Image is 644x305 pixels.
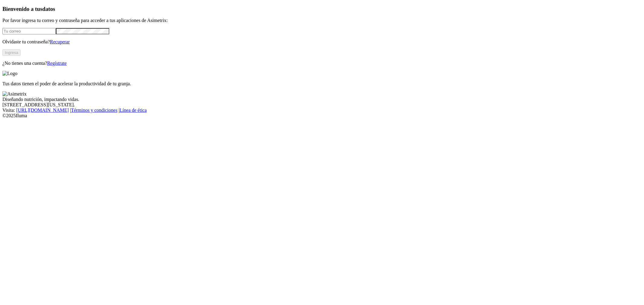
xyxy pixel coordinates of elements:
[2,39,642,45] p: Olvidaste tu contraseña?
[120,108,147,113] a: Línea de ética
[47,61,67,66] a: Regístrate
[2,18,642,23] p: Por favor ingresa tu correo y contraseña para acceder a tus aplicaciones de Asimetrix:
[2,97,642,102] div: Diseñando nutrición, impactando vidas.
[71,108,117,113] a: Términos y condiciones
[2,6,642,12] h3: Bienvenido a tus
[2,91,27,97] img: Asimetrix
[2,49,21,56] button: Ingresa
[2,71,18,76] img: Logo
[50,39,70,44] a: Recuperar
[2,28,56,34] input: Tu correo
[16,108,69,113] a: [URL][DOMAIN_NAME]
[2,61,642,66] p: ¿No tienes una cuenta?
[42,6,55,12] span: datos
[2,113,642,118] div: © 2025 Iluma
[2,108,642,113] div: Visita : | |
[2,102,642,108] div: [STREET_ADDRESS][US_STATE].
[2,81,642,86] p: Tus datos tienen el poder de acelerar la productividad de tu granja.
